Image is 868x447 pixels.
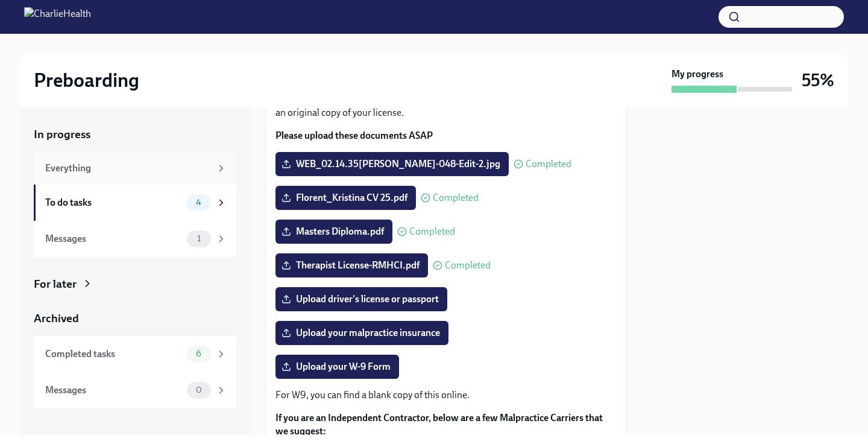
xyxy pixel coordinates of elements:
[275,412,603,437] strong: If you are an Independent Contractor, below are a few Malpractice Carriers that we suggest:
[802,69,834,91] h3: 55%
[409,227,455,236] span: Completed
[34,372,236,408] a: Messages0
[275,321,448,345] label: Upload your malpractice insurance
[34,68,139,92] h2: Preboarding
[275,130,433,141] strong: Please upload these documents ASAP
[34,221,236,257] a: Messages1
[275,287,447,311] label: Upload driver's license or passport
[190,234,208,243] span: 1
[275,388,617,402] p: For W9, you can find a blank copy of this online.
[284,259,420,271] span: Therapist License-RMHCI.pdf
[34,152,236,185] a: Everything
[284,293,439,305] span: Upload driver's license or passport
[45,232,182,246] div: Messages
[45,162,211,175] div: Everything
[189,198,209,207] span: 4
[275,186,416,210] label: Florent_Kristina CV 25.pdf
[284,158,500,170] span: WEB_02.14.35[PERSON_NAME]-048-Edit-2.jpg
[45,347,182,361] div: Completed tasks
[275,253,428,277] label: Therapist License-RMHCI.pdf
[433,193,479,203] span: Completed
[526,159,571,169] span: Completed
[445,261,491,270] span: Completed
[284,327,440,339] span: Upload your malpractice insurance
[34,127,236,142] a: In progress
[45,384,182,397] div: Messages
[284,192,407,204] span: Florent_Kristina CV 25.pdf
[34,276,236,292] a: For later
[34,311,236,326] a: Archived
[24,7,91,27] img: CharlieHealth
[189,349,209,358] span: 6
[275,355,399,379] label: Upload your W-9 Form
[45,196,182,209] div: To do tasks
[284,226,384,238] span: Masters Diploma.pdf
[671,68,723,81] strong: My progress
[34,336,236,372] a: Completed tasks6
[34,276,77,292] div: For later
[275,220,392,244] label: Masters Diploma.pdf
[189,385,209,395] span: 0
[275,152,509,176] label: WEB_02.14.35[PERSON_NAME]-048-Edit-2.jpg
[284,361,391,373] span: Upload your W-9 Form
[34,185,236,221] a: To do tasks4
